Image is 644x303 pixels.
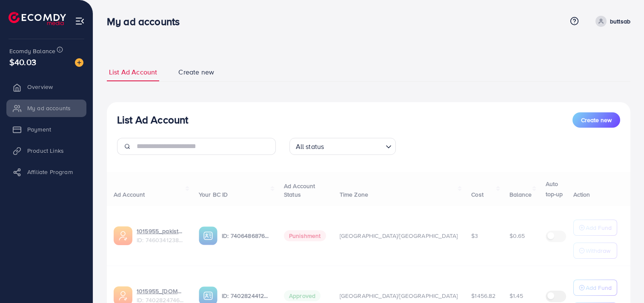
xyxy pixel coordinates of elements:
img: logo [9,12,66,25]
input: Search for option [326,139,382,153]
a: buttsab [592,16,630,27]
h3: List Ad Account [117,114,188,126]
h3: My ad accounts [107,15,186,28]
span: Create new [178,67,214,77]
span: Ecomdy Balance [9,47,55,55]
button: Create new [572,112,620,128]
div: Search for option [289,138,396,155]
img: image [75,58,83,67]
span: List Ad Account [109,67,157,77]
span: Create new [581,116,612,124]
span: $40.03 [9,56,36,68]
p: buttsab [610,16,630,26]
img: menu [75,16,85,26]
span: All status [294,140,326,153]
